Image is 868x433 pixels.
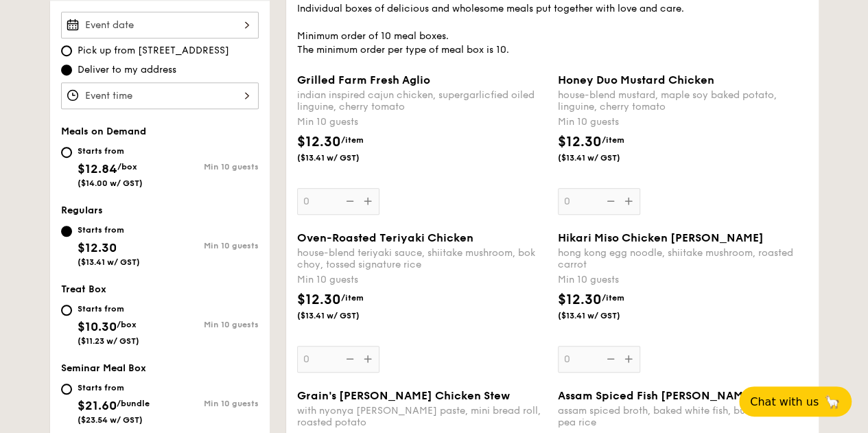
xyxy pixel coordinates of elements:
[78,145,143,156] div: Starts from
[78,63,176,77] span: Deliver to my address
[78,161,117,176] span: $12.84
[558,134,602,150] span: $12.30
[61,82,259,109] input: Event time
[61,305,72,316] input: Starts from$10.30/box($11.23 w/ GST)Min 10 guests
[78,257,140,267] span: ($13.41 w/ GST)
[61,147,72,158] input: Starts from$12.84/box($14.00 w/ GST)Min 10 guests
[558,152,651,163] span: ($13.41 w/ GST)
[160,320,259,329] div: Min 10 guests
[78,303,139,314] div: Starts from
[558,292,602,308] span: $12.30
[78,224,140,235] div: Starts from
[297,2,808,57] div: Individual boxes of delicious and wholesome meals put together with love and care. Minimum order ...
[739,386,852,417] button: Chat with us🦙
[61,126,146,137] span: Meals on Demand
[558,389,754,402] span: Assam Spiced Fish [PERSON_NAME]
[602,293,624,303] span: /item
[297,389,510,402] span: Grain's [PERSON_NAME] Chicken Stew
[558,231,764,244] span: Hikari Miso Chicken [PERSON_NAME]
[78,240,117,255] span: $12.30
[61,283,106,295] span: Treat Box
[78,178,143,188] span: ($14.00 w/ GST)
[117,320,137,329] span: /box
[297,231,473,244] span: Oven-Roasted Teriyaki Chicken
[297,152,390,163] span: ($13.41 w/ GST)
[61,226,72,237] input: Starts from$12.30($13.41 w/ GST)Min 10 guests
[297,115,547,129] div: Min 10 guests
[117,162,137,172] span: /box
[558,89,808,113] div: house-blend mustard, maple soy baked potato, linguine, cherry tomato
[61,45,72,56] input: Pick up from [STREET_ADDRESS]
[558,273,808,287] div: Min 10 guests
[824,394,841,410] span: 🦙
[78,44,229,58] span: Pick up from [STREET_ADDRESS]
[61,362,146,374] span: Seminar Meal Box
[297,405,547,428] div: with nyonya [PERSON_NAME] paste, mini bread roll, roasted potato
[78,415,143,425] span: ($23.54 w/ GST)
[297,73,430,86] span: Grilled Farm Fresh Aglio
[297,292,341,308] span: $12.30
[78,336,139,346] span: ($11.23 w/ GST)
[558,310,651,321] span: ($13.41 w/ GST)
[78,382,150,393] div: Starts from
[297,247,547,270] div: house-blend teriyaki sauce, shiitake mushroom, bok choy, tossed signature rice
[160,162,259,172] div: Min 10 guests
[78,398,117,413] span: $21.60
[297,89,547,113] div: indian inspired cajun chicken, supergarlicfied oiled linguine, cherry tomato
[341,293,364,303] span: /item
[341,135,364,145] span: /item
[750,395,819,408] span: Chat with us
[61,12,259,38] input: Event date
[61,384,72,395] input: Starts from$21.60/bundle($23.54 w/ GST)Min 10 guests
[61,65,72,75] input: Deliver to my address
[297,273,547,287] div: Min 10 guests
[160,241,259,250] div: Min 10 guests
[558,405,808,428] div: assam spiced broth, baked white fish, butterfly blue pea rice
[297,134,341,150] span: $12.30
[61,204,103,216] span: Regulars
[602,135,624,145] span: /item
[558,73,714,86] span: Honey Duo Mustard Chicken
[78,319,117,334] span: $10.30
[558,115,808,129] div: Min 10 guests
[160,399,259,408] div: Min 10 guests
[117,399,150,408] span: /bundle
[297,310,390,321] span: ($13.41 w/ GST)
[558,247,808,270] div: hong kong egg noodle, shiitake mushroom, roasted carrot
